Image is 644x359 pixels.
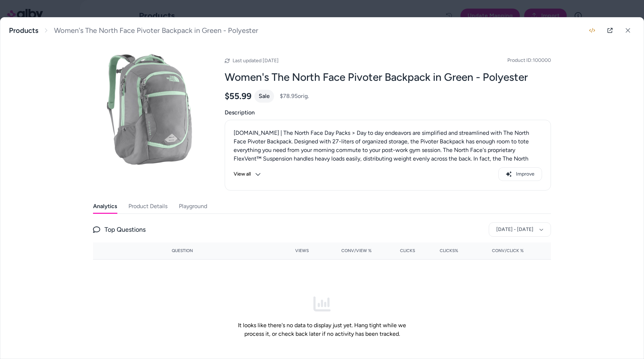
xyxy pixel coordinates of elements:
[320,245,372,256] button: Conv/View %
[128,199,167,213] button: Product Details
[9,26,38,35] a: Products
[440,248,458,254] span: Clicks%
[492,248,524,254] span: Conv/Click %
[93,199,117,213] button: Analytics
[225,91,252,102] span: $55.99
[280,92,309,100] span: $78.95 orig.
[225,70,551,84] h2: Women's The North Face Pivoter Backpack in Green - Polyester
[172,245,193,256] button: Question
[254,90,274,103] div: Sale
[233,58,279,64] span: Last updated [DATE]
[489,222,551,237] button: [DATE] - [DATE]
[234,129,542,215] p: [DOMAIN_NAME] | The North Face Day Packs > Day to day endeavors are simplified and streamlined wi...
[341,248,372,254] span: Conv/View %
[179,199,207,213] button: Playground
[426,245,458,256] button: Clicks%
[400,248,415,254] span: Clicks
[54,26,258,35] span: Women's The North Face Pivoter Backpack in Green - Polyester
[225,108,551,117] span: Description
[9,26,258,35] nav: breadcrumb
[172,248,193,254] span: Question
[470,245,524,256] button: Conv/Click %
[93,52,208,166] img: the-north-face-pivoter-backpack-women-s-.jpg
[234,167,261,181] button: View all
[104,225,146,235] span: Top Questions
[277,245,309,256] button: Views
[383,245,415,256] button: Clicks
[295,248,309,254] span: Views
[507,57,551,64] span: Product ID: 100000
[498,167,542,181] button: Improve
